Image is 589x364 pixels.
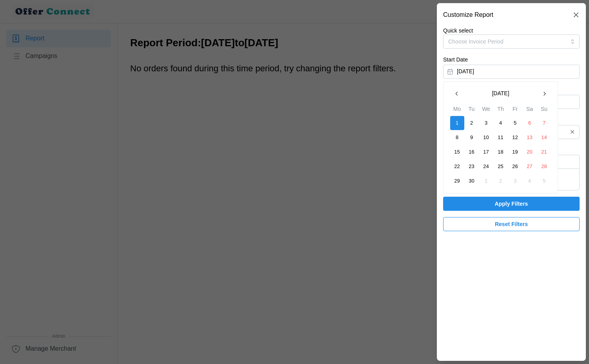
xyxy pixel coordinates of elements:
th: Sa [522,105,537,116]
button: 2 September 2025 [465,116,479,130]
button: 10 September 2025 [479,130,493,145]
button: 20 September 2025 [523,145,537,159]
button: [DATE] [443,65,580,79]
button: 15 September 2025 [450,145,464,159]
th: Th [493,105,508,116]
button: 3 October 2025 [508,174,522,188]
th: Mo [450,105,464,116]
button: 16 September 2025 [465,145,479,159]
button: 25 September 2025 [494,159,508,174]
button: 30 September 2025 [465,174,479,188]
span: Apply Filters [495,197,528,210]
span: Reset Filters [495,217,528,231]
button: 3 September 2025 [479,116,493,130]
button: 7 September 2025 [537,116,551,130]
button: 13 September 2025 [523,130,537,145]
button: 18 September 2025 [494,145,508,159]
button: 24 September 2025 [479,159,493,174]
button: 14 September 2025 [537,130,551,145]
p: Quick select [443,27,580,34]
th: We [479,105,493,116]
button: 6 September 2025 [523,116,537,130]
button: 5 October 2025 [537,174,551,188]
th: Tu [464,105,479,116]
th: Fr [508,105,522,116]
button: 4 October 2025 [523,174,537,188]
button: 19 September 2025 [508,145,522,159]
button: 5 September 2025 [508,116,522,130]
button: 1 October 2025 [479,174,493,188]
button: 28 September 2025 [537,159,551,174]
button: [DATE] [464,87,537,101]
button: 21 September 2025 [537,145,551,159]
span: Choose Invoice Period [448,38,504,45]
button: 9 September 2025 [465,130,479,145]
button: 22 September 2025 [450,159,464,174]
button: 26 September 2025 [508,159,522,174]
button: 11 September 2025 [494,130,508,145]
label: Start Date [443,56,468,64]
button: 8 September 2025 [450,130,464,145]
button: 1 September 2025 [450,116,464,130]
button: 4 September 2025 [494,116,508,130]
button: 29 September 2025 [450,174,464,188]
button: 12 September 2025 [508,130,522,145]
button: 23 September 2025 [465,159,479,174]
button: 17 September 2025 [479,145,493,159]
button: 27 September 2025 [523,159,537,174]
th: Su [537,105,551,116]
h2: Customize Report [443,12,493,18]
button: 2 October 2025 [494,174,508,188]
